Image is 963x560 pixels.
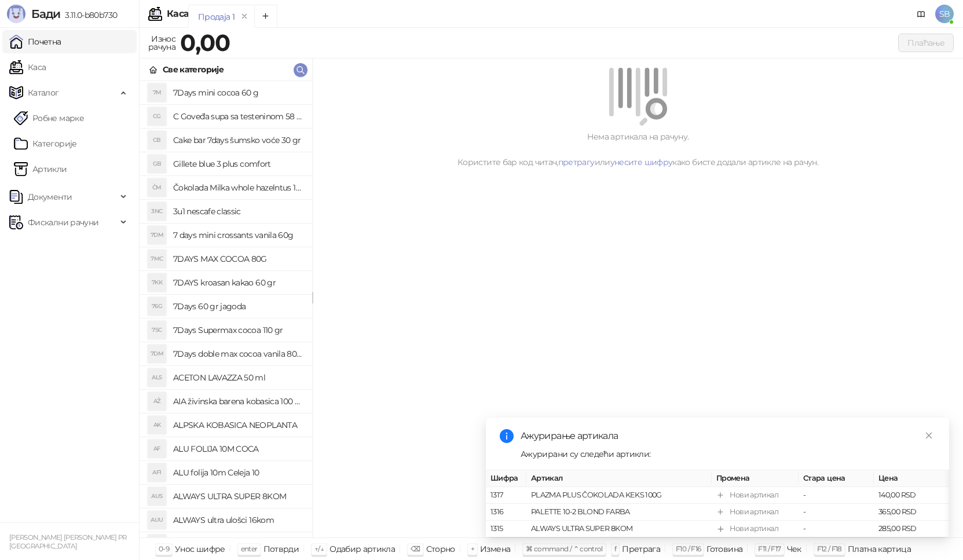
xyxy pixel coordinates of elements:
span: ↑/↓ [314,544,324,553]
div: 7SC [148,321,166,339]
div: Каса [167,9,189,19]
button: remove [237,12,252,21]
td: 285,00 RSD [874,521,949,537]
th: Шифра [486,470,526,487]
div: CB [148,131,166,149]
div: Износ рачуна [146,31,178,54]
span: F11 / F17 [758,544,781,553]
div: Нови артикал [730,506,778,518]
h4: 7DAYS kroasan kakao 60 gr [173,273,303,292]
h4: ALWAYS ULTRA SUPER 8KOM [173,487,303,506]
span: Бади [31,7,60,21]
div: Чек [787,541,801,557]
a: унесите шифру [610,157,673,167]
th: Артикал [526,470,712,487]
h4: 7Days Supermax cocoa 110 gr [173,321,303,339]
div: CG [148,107,166,126]
a: Категорије [14,132,77,155]
div: Платна картица [848,541,911,557]
div: 7DM [148,226,166,244]
button: Плаћање [898,34,954,52]
a: Почетна [9,30,61,53]
span: Фискални рачуни [28,211,98,234]
h4: Cake bar 7days šumsko voće 30 gr [173,131,303,149]
span: + [471,544,474,553]
h4: ACETON LAVAZZA 50 ml [173,368,303,387]
td: 1317 [486,487,526,504]
h4: ALU folija 10m Celeja 10 [173,463,303,482]
a: Close [922,429,935,442]
img: Logo [7,5,25,23]
h4: Gillete blue 3 plus comfort [173,155,303,173]
strong: 0,00 [180,28,230,57]
td: PLAZMA PLUS ČOKOLADA KEKS 100G [526,487,712,504]
td: - [799,521,874,537]
span: ⌫ [411,544,420,553]
span: info-circle [500,429,514,443]
h4: ALU FOLIJA 10M COCA [173,440,303,458]
h4: 3u1 nescafe classic [173,202,303,221]
a: Документација [912,5,931,23]
h4: AIA živinska barena kobasica 100 gr [173,392,303,411]
a: Каса [9,56,46,79]
span: 3.11.0-b80b730 [60,10,117,20]
span: F12 / F18 [817,544,842,553]
div: AL5 [148,368,166,387]
td: ALWAYS ULTRA SUPER 8KOM [526,521,712,537]
td: PALETTE 10-2 BLOND FARBA [526,504,712,521]
td: 1316 [486,504,526,521]
div: Унос шифре [175,541,225,557]
a: претрагу [558,157,595,167]
h4: C Goveđa supa sa testeninom 58 grama [173,107,303,126]
div: Продаја 1 [198,10,235,23]
span: F10 / F16 [676,544,701,553]
div: Нема артикала на рачуну. Користите бар код читач, или како бисте додали артикле на рачун. [327,130,949,169]
div: AŽ [148,392,166,411]
td: 365,00 RSD [874,504,949,521]
span: f [614,544,616,553]
h4: 7Days mini cocoa 60 g [173,83,303,102]
span: enter [241,544,258,553]
h4: 7Days 60 gr jagoda [173,297,303,316]
div: Сторно [426,541,455,557]
div: AF1 [148,463,166,482]
td: - [799,504,874,521]
div: AUS [148,487,166,506]
td: - [799,487,874,504]
h4: 7DAYS MAX COCOA 80G [173,250,303,268]
div: 7DM [148,345,166,363]
div: Измена [480,541,510,557]
div: Све категорије [163,63,224,76]
td: 140,00 RSD [874,487,949,504]
div: GB [148,155,166,173]
a: Робне марке [14,107,84,130]
div: 3NC [148,202,166,221]
div: 7M [148,83,166,102]
div: AUU [148,511,166,529]
th: Цена [874,470,949,487]
div: A0L [148,535,166,553]
span: Документи [28,185,72,208]
th: Стара цена [799,470,874,487]
div: AK [148,416,166,434]
span: Каталог [28,81,59,104]
div: 7MC [148,250,166,268]
div: grid [140,81,312,537]
div: 7KK [148,273,166,292]
h4: 7 days mini crossants vanila 60g [173,226,303,244]
div: Ажурирање артикала [521,429,935,443]
a: ArtikliАртикли [14,158,67,181]
div: Нови артикал [730,523,778,535]
h4: 7Days doble max cocoa vanila 80 gr [173,345,303,363]
div: Готовина [706,541,742,557]
div: AF [148,440,166,458]
h4: AMSTEL 0,5 LIMENKA [173,535,303,553]
h4: Čokolada Milka whole hazelntus 100 gr [173,178,303,197]
div: Ажурирани су следећи артикли: [521,448,935,460]
td: 1315 [486,521,526,537]
div: Претрага [622,541,660,557]
div: Потврди [263,541,299,557]
span: SB [935,5,954,23]
small: [PERSON_NAME] [PERSON_NAME] PR [GEOGRAPHIC_DATA] [9,533,127,550]
button: Add tab [254,5,277,28]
